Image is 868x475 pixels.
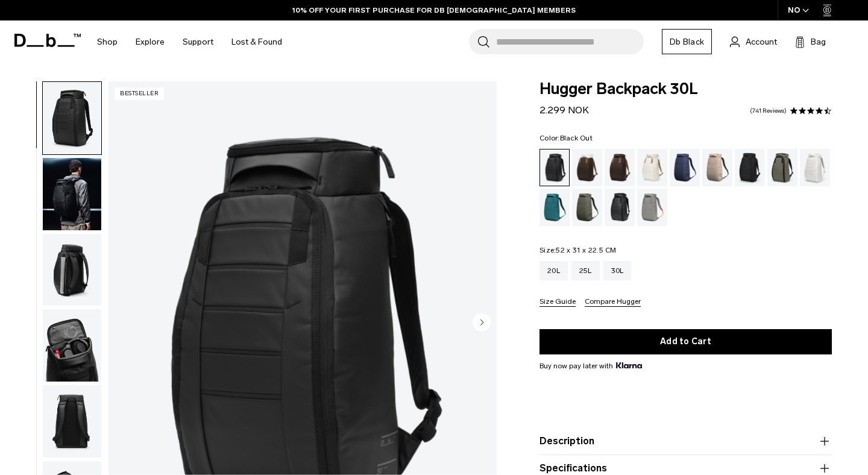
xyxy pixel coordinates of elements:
[730,34,777,49] a: Account
[231,20,282,63] a: Lost & Found
[97,20,118,63] a: Shop
[43,309,101,382] img: Hugger Backpack 30L Black Out
[662,29,712,54] a: Db Black
[539,298,576,307] button: Size Guide
[539,434,832,448] button: Description
[43,82,101,154] img: Hugger Backpack 30L Black Out
[735,149,765,186] a: Charcoal Grey
[539,149,570,186] a: Black Out
[560,134,593,142] span: Black Out
[539,81,832,97] span: Hugger Backpack 30L
[585,298,641,307] button: Compare Hugger
[539,134,593,142] legend: Color:
[767,149,797,186] a: Forest Green
[136,20,165,63] a: Explore
[571,261,600,280] a: 25L
[183,20,213,63] a: Support
[43,385,101,458] img: Hugger Backpack 30L Black Out
[556,246,616,254] span: 52 x 31 x 22.5 CM
[670,149,700,186] a: Blue Hour
[800,149,830,186] a: Clean Slate
[702,149,732,186] a: Fogbow Beige
[746,36,777,48] span: Account
[42,385,102,458] button: Hugger Backpack 30L Black Out
[115,87,164,100] p: Bestseller
[43,158,101,230] img: Hugger Backpack 30L Black Out
[539,104,589,116] span: 2.299 NOK
[539,261,568,280] a: 20L
[795,34,826,49] button: Bag
[605,149,635,186] a: Espresso
[42,309,102,382] button: Hugger Backpack 30L Black Out
[473,313,491,334] button: Next slide
[616,362,642,368] img: {"height" => 20, "alt" => "Klarna"}
[42,157,102,231] button: Hugger Backpack 30L Black Out
[292,5,576,16] a: 10% OFF YOUR FIRST PURCHASE FOR DB [DEMOGRAPHIC_DATA] MEMBERS
[572,189,602,226] a: Moss Green
[750,108,787,114] a: 741 reviews
[637,189,667,226] a: Sand Grey
[811,36,826,48] span: Bag
[539,247,617,254] legend: Size:
[539,329,832,354] button: Add to Cart
[605,189,635,226] a: Reflective Black
[603,261,632,280] a: 30L
[637,149,667,186] a: Oatmilk
[88,20,291,63] nav: Main Navigation
[539,189,570,226] a: Midnight Teal
[42,233,102,307] button: Hugger Backpack 30L Black Out
[539,360,642,371] span: Buy now pay later with
[572,149,602,186] a: Cappuccino
[42,81,102,155] button: Hugger Backpack 30L Black Out
[43,234,101,306] img: Hugger Backpack 30L Black Out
